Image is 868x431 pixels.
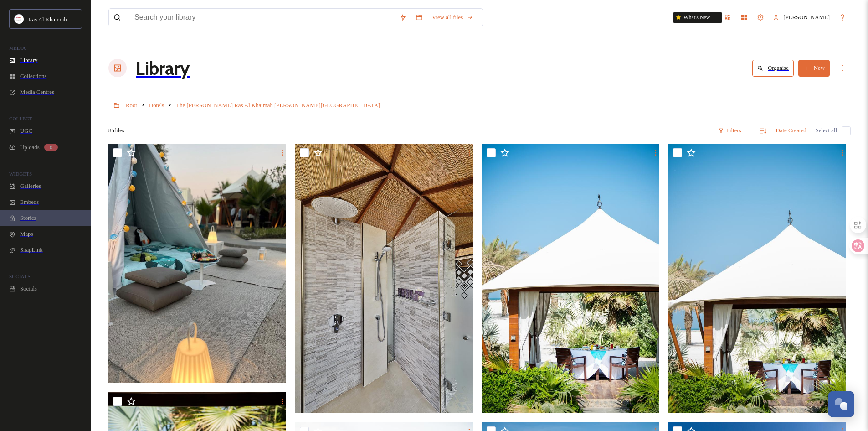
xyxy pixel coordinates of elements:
span: Galleries [20,183,41,190]
span: Stories [20,215,36,222]
span: UGC [20,128,32,135]
a: Root [126,101,137,109]
div: 8 [44,144,58,151]
a: View all files [427,10,478,26]
a: Library [136,45,190,92]
span: Hotels [149,102,164,109]
input: Search your library [130,9,395,26]
span: Select all [816,127,837,134]
span: Socials [20,286,37,292]
span: Maps [20,231,33,238]
img: The Ritz-Carlton, Ras Al Khaimah, Al Hamra Beach.jpg [668,144,848,413]
img: The Ritz-Carlton Ras Al Khaimah, Al Hamra Beach resort.jpg [108,144,288,383]
span: COLLECT [9,116,32,121]
span: Ras Al Khaimah Tourism Development Authority [28,15,144,23]
a: The [PERSON_NAME] Ras Al Khaimah [PERSON_NAME][GEOGRAPHIC_DATA] [176,101,380,109]
span: Embeds [20,199,39,206]
h1: Library [136,57,190,79]
span: Media Centres [20,89,54,96]
a: Hotels [149,101,164,109]
span: Uploads [20,144,40,151]
span: 85 file s [108,127,124,134]
span: SnapLink [20,247,43,254]
span: [PERSON_NAME] [783,14,830,21]
span: Collections [20,73,46,80]
button: Open Chat [828,391,854,417]
span: WIDGETS [9,171,32,177]
div: Date Created [771,123,811,139]
a: Organise [752,60,798,77]
img: The Ritz-Carlton, Ras Al Khaimah, Al Hamra Beach.jpg [482,144,662,413]
span: Root [126,102,137,109]
a: [PERSON_NAME] [769,10,834,26]
div: What's New [673,12,721,23]
img: Logo_RAKTDA_RGB-01.png [15,15,24,24]
div: Filters [714,123,746,139]
span: Library [20,57,37,64]
span: The [PERSON_NAME] Ras Al Khaimah [PERSON_NAME][GEOGRAPHIC_DATA] [176,102,380,109]
button: New [798,60,830,77]
img: The Ritz-Carlton Ras Al Khaimah, Al Hamra Beach resort.tif [295,144,475,413]
a: What's New [673,12,714,23]
span: SOCIALS [9,274,31,279]
button: Organise [752,60,794,77]
span: MEDIA [9,45,26,51]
